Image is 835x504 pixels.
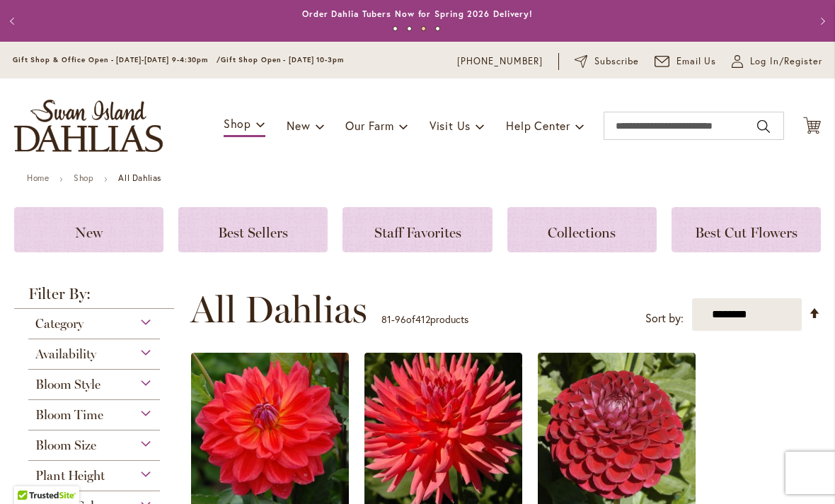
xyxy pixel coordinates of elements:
[407,26,412,31] button: 2 of 4
[35,407,103,423] span: Bloom Time
[457,54,543,69] a: [PHONE_NUMBER]
[13,55,221,64] span: Gift Shop & Office Open - [DATE]-[DATE] 9-4:30pm /
[35,377,100,392] span: Bloom Style
[548,224,616,241] span: Collections
[374,224,461,241] span: Staff Favorites
[35,468,105,484] span: Plant Height
[381,308,468,331] p: - of products
[74,172,93,183] a: Shop
[395,312,406,326] span: 96
[381,312,391,326] span: 81
[302,8,533,19] a: Order Dahlia Tubers Now for Spring 2026 Delivery!
[672,207,821,252] a: Best Cut Flowers
[435,26,440,31] button: 4 of 4
[415,312,430,326] span: 412
[507,207,657,252] a: Collections
[118,172,161,183] strong: All Dahlias
[35,346,96,362] span: Availability
[506,118,570,133] span: Help Center
[430,118,471,133] span: Visit Us
[655,54,717,69] a: Email Us
[421,26,426,31] button: 3 of 4
[393,26,398,31] button: 1 of 4
[14,286,174,309] strong: Filter By:
[342,207,492,252] a: Staff Favorites
[11,454,50,493] iframe: Launch Accessibility Center
[345,118,393,133] span: Our Farm
[35,316,83,332] span: Category
[224,116,251,131] span: Shop
[35,438,96,453] span: Bloom Size
[218,224,288,241] span: Best Sellers
[287,118,310,133] span: New
[27,172,49,183] a: Home
[221,55,344,64] span: Gift Shop Open - [DATE] 10-3pm
[645,305,684,332] label: Sort by:
[14,207,163,252] a: New
[14,100,163,152] a: store logo
[75,224,103,241] span: New
[732,54,822,69] a: Log In/Register
[594,54,639,69] span: Subscribe
[695,224,797,241] span: Best Cut Flowers
[190,288,367,331] span: All Dahlias
[676,54,717,69] span: Email Us
[807,7,835,35] button: Next
[178,207,328,252] a: Best Sellers
[750,54,822,69] span: Log In/Register
[575,54,639,69] a: Subscribe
